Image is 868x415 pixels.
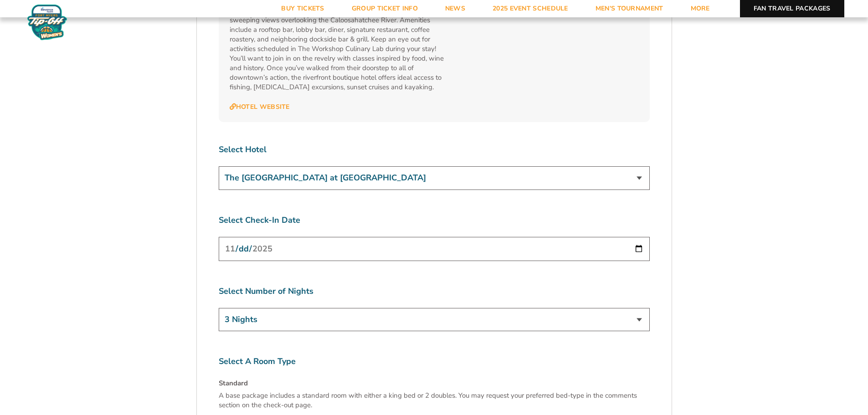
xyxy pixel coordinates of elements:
label: Select Check-In Date [219,215,650,226]
label: Select A Room Type [219,356,650,367]
p: This brand new Marriott Autograph Collection hotel has 12 stories of sweeping views overlooking t... [230,6,448,92]
p: A base package includes a standard room with either a king bed or 2 doubles. You may request your... [219,391,650,410]
h4: Standard [219,379,650,388]
a: Hotel Website [230,103,290,111]
img: Women's Fort Myers Tip-Off [27,5,67,40]
label: Select Number of Nights [219,286,650,297]
label: Select Hotel [219,144,650,155]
